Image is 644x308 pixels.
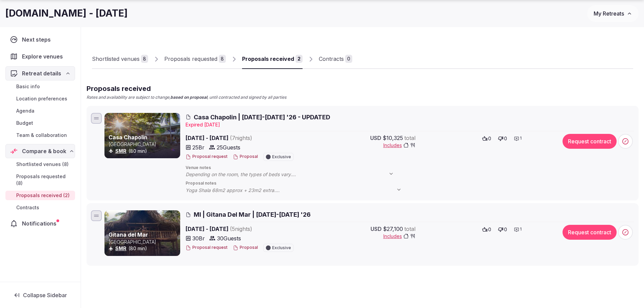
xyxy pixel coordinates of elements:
a: Gitana del Mar [109,231,148,238]
div: (80 min) [109,245,179,252]
span: USD [370,134,381,142]
div: Proposals requested [164,55,217,63]
button: 0 [496,134,509,143]
span: USD [371,225,382,233]
p: Rates and availability are subject to change, , until contracted and signed by all parties [87,95,286,100]
a: Basic info [5,82,75,91]
button: Includes [383,233,415,240]
a: Next steps [5,32,75,47]
a: SMR [115,148,126,154]
div: 8 [219,55,226,63]
button: 0 [496,225,509,234]
div: 0 [345,55,352,63]
div: Shortlisted venues [92,55,140,63]
button: 0 [480,225,493,234]
span: Basic info [16,83,40,90]
span: $10,325 [383,134,403,142]
a: Proposals requested (8) [5,172,75,188]
button: Request contract [563,225,617,240]
strong: based on proposal [170,95,207,100]
span: total [404,225,415,233]
h2: Proposals received [87,84,286,93]
p: [GEOGRAPHIC_DATA] [109,141,179,148]
button: Proposal [233,245,258,251]
span: total [404,134,415,142]
span: 0 [504,226,507,233]
a: Explore venues [5,49,75,64]
a: Proposals requested8 [164,49,226,69]
a: Contracts0 [319,49,352,69]
a: Casa Chapolin [109,134,147,141]
span: 0 [488,226,491,233]
span: Contracts [16,204,39,211]
div: Proposals received [242,55,294,63]
a: SMR [115,245,126,251]
a: Team & collaboration [5,131,75,140]
button: SMR [115,245,126,252]
span: Shortlisted venues (8) [16,161,69,168]
span: 25 Guests [217,143,240,151]
span: 1 [520,136,522,141]
span: 30 Br [192,234,205,242]
span: 0 [488,135,491,142]
span: Exclusive [272,246,291,250]
span: Compare & book [22,147,66,155]
a: Contracts [5,203,75,212]
a: Budget [5,118,75,128]
span: Venue notes [186,165,634,171]
span: [DATE] - [DATE] [186,225,305,233]
a: Agenda [5,106,75,116]
button: Proposal [233,154,258,160]
span: 1 [520,227,522,232]
button: SMR [115,148,126,155]
span: 0 [504,135,507,142]
span: Budget [16,120,33,126]
button: Collapse Sidebar [5,288,75,303]
a: Location preferences [5,94,75,103]
div: 8 [141,55,148,63]
span: 30 Guests [217,234,241,242]
a: Shortlisted venues (8) [5,160,75,169]
span: [DATE] - [DATE] [186,134,305,142]
span: Agenda [16,108,34,114]
span: Location preferences [16,95,67,102]
div: Contracts [319,55,344,63]
div: (80 min) [109,148,179,155]
span: Team & collaboration [16,132,67,139]
span: Exclusive [272,155,291,159]
a: Proposals received2 [242,49,303,69]
p: [GEOGRAPHIC_DATA] [109,239,179,245]
span: ( 5 night s ) [230,226,252,232]
button: Proposal request [186,245,228,251]
span: Next steps [22,35,53,44]
span: $27,100 [383,225,403,233]
span: MI | Gitana Del Mar | [DATE]-[DATE] '26 [194,210,311,219]
span: Retreat details [22,69,61,77]
button: 0 [480,134,493,143]
span: Explore venues [22,52,66,61]
button: My Retreats [587,5,639,22]
a: Proposals received (2) [5,191,75,200]
h1: [DOMAIN_NAME] - [DATE] [5,7,128,20]
span: Depending on the room, the types of beds vary. Check-in, check-out, and breakfast take place at [... [186,171,401,178]
button: Includes [383,142,415,149]
div: Expire d [DATE] [186,121,634,128]
a: Notifications [5,216,75,231]
span: Collapse Sidebar [23,292,67,299]
span: Proposal notes [186,181,634,186]
a: Shortlisted venues8 [92,49,148,69]
span: ( 7 night s ) [230,135,252,141]
span: Proposals requested (8) [16,173,72,187]
span: Proposals received (2) [16,192,70,199]
span: Casa Chapolin | [DATE]-[DATE] '26 - UPDATED [194,113,330,121]
span: Notifications [22,219,59,228]
button: Proposal request [186,154,228,160]
div: 2 [295,55,303,63]
span: Yoga Shala 68m2 approx + 23m2 extra. Activities (prices from 2025, may vary) Private Surf Class –... [186,187,408,194]
span: 25 Br [192,143,205,151]
span: My Retreats [594,10,624,17]
button: Request contract [563,134,617,149]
